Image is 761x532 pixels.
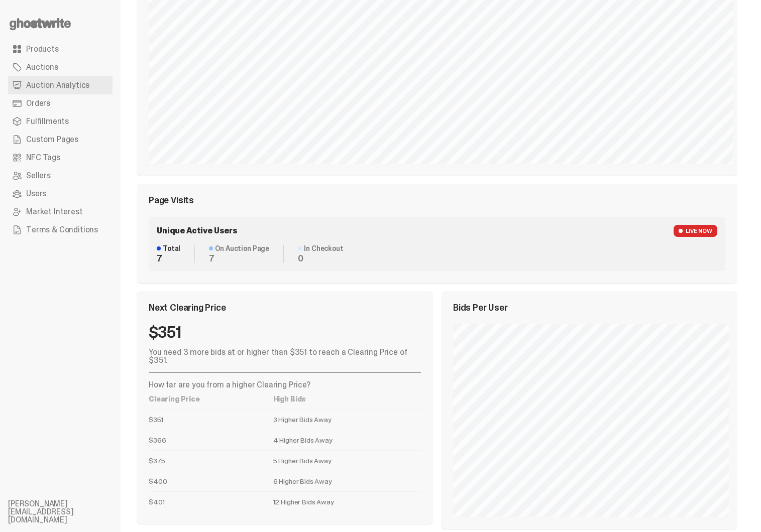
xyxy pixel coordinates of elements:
span: Terms & Conditions [26,226,98,234]
td: $400 [149,471,273,491]
td: 5 Higher Bids Away [273,450,421,471]
dd: 7 [157,254,180,263]
span: Auctions [26,63,58,71]
dd: 0 [298,254,343,263]
td: 12 Higher Bids Away [273,491,421,512]
span: Bids Per User [453,303,508,312]
th: Clearing Price [149,389,273,410]
span: Products [26,45,59,53]
a: Custom Pages [8,130,113,149]
dd: 7 [209,254,269,263]
span: Custom Pages [26,136,78,144]
td: $366 [149,430,273,450]
a: Users [8,185,113,203]
span: Users [26,190,46,198]
a: Orders [8,94,113,112]
span: Page Visits [149,196,194,205]
td: 3 Higher Bids Away [273,409,421,430]
td: $351 [149,409,273,430]
a: Auctions [8,58,113,76]
dt: Total [157,245,180,252]
p: How far are you from a higher Clearing Price? [149,381,421,389]
span: Sellers [26,172,51,180]
span: Fulfillments [26,117,69,125]
dt: In Checkout [298,245,343,252]
div: $351 [149,324,421,340]
a: Auction Analytics [8,76,113,94]
span: LIVE NOW [674,225,717,237]
a: Terms & Conditions [8,221,113,239]
td: 6 Higher Bids Away [273,471,421,491]
span: Unique Active Users [157,227,238,235]
span: Market Interest [26,208,83,216]
span: Orders [26,99,50,107]
li: [PERSON_NAME][EMAIL_ADDRESS][DOMAIN_NAME] [8,500,129,524]
th: High Bids [273,389,421,410]
a: Market Interest [8,203,113,221]
span: NFC Tags [26,154,60,162]
span: Auction Analytics [26,81,89,89]
p: You need 3 more bids at or higher than $351 to reach a Clearing Price of $351. [149,348,421,364]
a: Sellers [8,167,113,185]
td: $375 [149,450,273,471]
span: Next Clearing Price [149,303,226,312]
a: NFC Tags [8,149,113,167]
td: $401 [149,491,273,512]
td: 4 Higher Bids Away [273,430,421,450]
dt: On Auction Page [209,245,269,252]
a: Fulfillments [8,112,113,130]
a: Products [8,40,113,58]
